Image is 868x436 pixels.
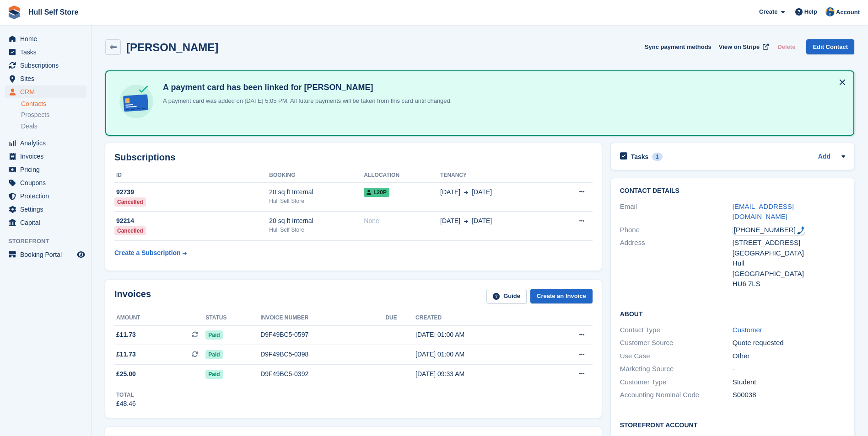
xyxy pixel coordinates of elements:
[7,5,21,19] img: stora-icon-8386f47178a22dfd0bd8f6a31ec36ba5ce8667c1dd55bd0f319d3a0aa187defe.svg
[759,7,777,16] span: Create
[415,330,543,340] div: [DATE] 01:00 AM
[733,279,845,289] div: HU6 7LS
[530,289,593,304] a: Create an Invoice
[116,399,136,409] div: £48.46
[20,150,75,163] span: Invoices
[797,226,804,234] img: hfpfyWBK5wQHBAGPgDf9c6qAYOxxMAAAAASUVORK5CYII=
[804,7,817,16] span: Help
[205,311,260,325] th: Status
[205,370,222,379] span: Paid
[5,248,86,261] a: menu
[620,202,733,222] div: Email
[620,377,733,388] div: Customer Type
[620,225,733,235] div: Phone
[21,122,38,131] span: Deals
[114,311,205,325] th: Amount
[733,248,845,259] div: [GEOGRAPHIC_DATA]
[415,369,543,379] div: [DATE] 09:33 AM
[364,188,389,197] span: L20P
[806,39,854,54] a: Edit Contact
[719,43,760,52] span: View on Stripe
[25,5,82,20] a: Hull Self Store
[260,369,385,379] div: D9F49BC5-0392
[385,311,415,325] th: Due
[5,203,86,216] a: menu
[818,152,830,162] a: Add
[620,187,845,195] h2: Contact Details
[733,269,845,279] div: [GEOGRAPHIC_DATA]
[116,369,136,379] span: £25.00
[20,176,75,189] span: Coupons
[5,216,86,229] a: menu
[733,238,845,248] div: [STREET_ADDRESS]
[20,85,75,98] span: CRM
[415,350,543,359] div: [DATE] 01:00 AM
[20,203,75,216] span: Settings
[260,330,385,340] div: D9F49BC5-0597
[5,32,86,45] a: menu
[114,216,269,226] div: 92214
[5,85,86,98] a: menu
[114,226,146,235] div: Cancelled
[415,311,543,325] th: Created
[5,176,86,189] a: menu
[205,330,222,340] span: Paid
[205,350,222,359] span: Paid
[620,364,733,374] div: Marketing Source
[8,237,91,246] span: Storefront
[645,39,712,54] button: Sync payment methods
[20,59,75,72] span: Subscriptions
[20,137,75,149] span: Analytics
[114,248,181,258] div: Create a Subscription
[620,420,845,429] h2: Storefront Account
[620,351,733,362] div: Use Case
[440,187,460,197] span: [DATE]
[269,216,364,226] div: 20 sq ft Internal
[733,364,845,374] div: -
[715,39,771,54] a: View on Stripe
[440,168,551,183] th: Tenancy
[269,187,364,197] div: 20 sq ft Internal
[21,110,86,120] a: Prospects
[5,46,86,58] a: menu
[269,226,364,234] div: Hull Self Store
[126,41,218,53] h2: [PERSON_NAME]
[620,338,733,348] div: Customer Source
[116,391,136,399] div: Total
[5,72,86,85] a: menu
[486,289,527,304] a: Guide
[75,249,86,260] a: Preview store
[114,245,187,261] a: Create a Subscription
[114,197,146,207] div: Cancelled
[774,39,799,54] button: Delete
[733,351,845,362] div: Other
[652,153,663,161] div: 1
[20,190,75,202] span: Protection
[269,168,364,183] th: Booking
[733,377,845,388] div: Student
[620,238,733,289] div: Address
[472,216,492,226] span: [DATE]
[20,72,75,85] span: Sites
[260,311,385,325] th: Invoice number
[620,325,733,335] div: Contact Type
[21,111,49,119] span: Prospects
[5,59,86,72] a: menu
[21,122,86,131] a: Deals
[114,289,151,304] h2: Invoices
[159,96,452,106] p: A payment card was added on [DATE] 5:05 PM. All future payments will be taken from this card unti...
[5,163,86,176] a: menu
[20,32,75,45] span: Home
[20,216,75,229] span: Capital
[364,168,440,183] th: Allocation
[440,216,460,226] span: [DATE]
[733,258,845,269] div: Hull
[620,309,845,318] h2: About
[116,350,136,359] span: £11.73
[733,326,762,334] a: Customer
[159,82,452,93] h4: A payment card has been linked for [PERSON_NAME]
[631,153,649,161] h2: Tasks
[5,150,86,163] a: menu
[117,82,156,121] img: card-linked-ebf98d0992dc2aeb22e95c0e3c79077019eb2392cfd83c6a337811c24bc77127.svg
[260,350,385,359] div: D9F49BC5-0398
